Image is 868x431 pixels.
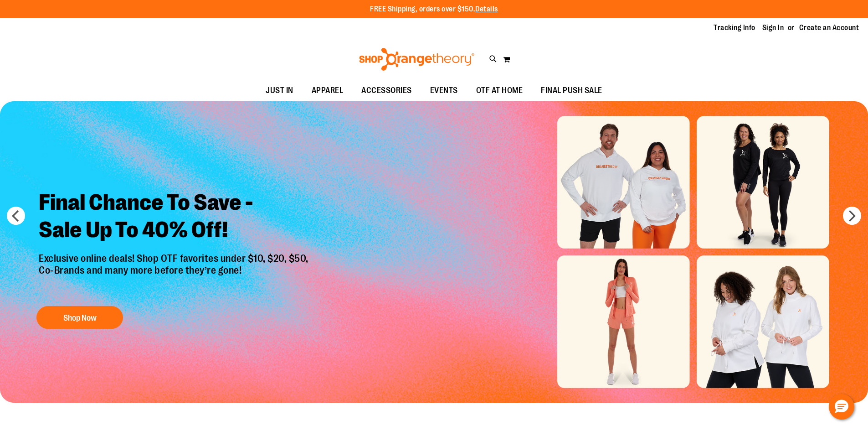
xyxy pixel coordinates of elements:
a: Create an Account [799,23,859,33]
a: JUST IN [257,80,303,101]
p: FREE Shipping, orders over $150. [370,4,498,15]
a: Details [475,5,498,13]
a: Tracking Info [714,23,755,33]
span: APPAREL [312,80,344,101]
button: prev [7,207,25,225]
h2: Final Chance To Save - Sale Up To 40% Off! [32,182,318,253]
a: Final Chance To Save -Sale Up To 40% Off! Exclusive online deals! Shop OTF favorites under $10, $... [32,182,318,334]
span: JUST IN [266,80,293,101]
span: OTF AT HOME [476,80,523,101]
a: FINAL PUSH SALE [532,80,611,101]
span: ACCESSORIES [361,80,412,101]
span: FINAL PUSH SALE [541,80,602,101]
a: OTF AT HOME [467,80,532,101]
img: Shop Orangetheory [358,48,476,71]
button: Shop Now [36,306,123,329]
button: next [843,207,861,225]
p: Exclusive online deals! Shop OTF favorites under $10, $20, $50, Co-Brands and many more before th... [32,253,318,297]
a: APPAREL [303,80,353,101]
a: EVENTS [421,80,467,101]
button: Hello, have a question? Let’s chat. [829,394,854,420]
span: EVENTS [430,80,458,101]
a: Sign In [762,23,784,33]
a: ACCESSORIES [352,80,421,101]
